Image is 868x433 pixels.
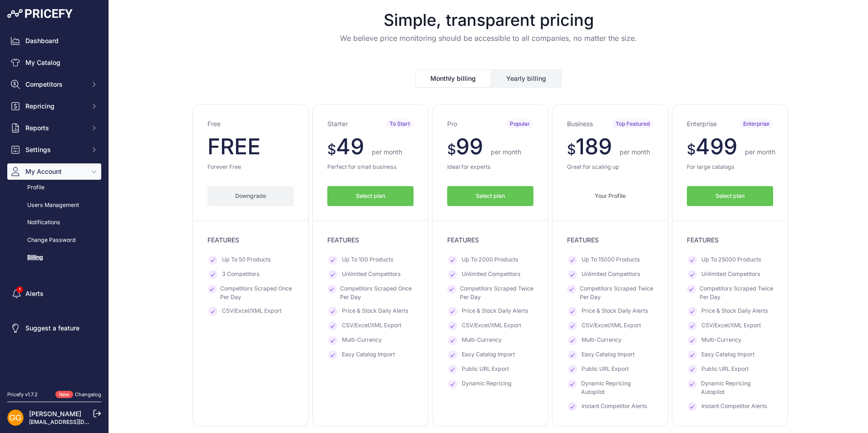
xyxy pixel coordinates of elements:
h3: Pro [447,119,457,128]
span: 99 [456,133,483,160]
span: Up To 50 Products [222,256,271,265]
span: Up To 100 Products [342,256,394,265]
a: Notifications [7,215,101,231]
span: $ [447,141,456,157]
span: Competitors Scraped Once Per Day [340,285,414,301]
span: per month [491,148,521,156]
p: For large catalogs [687,163,773,172]
span: Up To 15000 Products [582,256,640,265]
span: Unlimited Competitors [701,270,760,279]
h3: Free [207,119,221,128]
p: FEATURES [687,236,773,245]
span: To Start [386,119,414,128]
h3: Business [567,119,593,128]
span: Select plan [356,192,385,201]
p: Ideal for experts [447,163,533,172]
span: CSV/Excel/XML Export [701,321,761,330]
span: 49 [336,133,364,160]
button: Your Profile [567,186,653,207]
span: Public URL Export [582,365,629,374]
span: CSV/Excel/XML Export [342,321,401,330]
span: Instant Competitor Alerts [582,402,647,411]
nav: Sidebar [7,33,101,380]
span: Unlimited Competitors [462,270,521,279]
span: Easy Catalog Import [582,350,635,359]
a: Changelog [75,391,101,398]
span: Instant Competitor Alerts [701,402,767,411]
span: $ [567,141,576,157]
button: Downgrade [207,186,294,207]
span: 3 Competitors [222,270,260,279]
span: Easy Catalog Import [462,350,515,359]
button: Settings [7,142,101,158]
span: Up To 2000 Products [462,256,518,265]
button: Monthly billing [416,70,490,87]
p: Forever Free [207,163,294,172]
button: Select plan [687,186,773,207]
p: Perfect for small business [327,163,414,172]
span: New [55,391,73,399]
span: Enterprise [740,119,773,128]
div: Pricefy v1.7.2 [7,391,38,399]
a: Change Password [7,232,101,248]
span: Competitors Scraped Twice Per Day [580,285,653,301]
span: Popular [506,119,533,128]
span: CSV/Excel/XML Export [222,307,281,316]
span: Easy Catalog Import [701,350,755,359]
p: Great for scaling up [567,163,653,172]
span: Competitors [25,80,85,89]
span: Price & Stock Daily Alerts [342,307,409,316]
span: Repricing [25,102,85,111]
p: FEATURES [447,236,533,245]
img: Pricefy Logo [7,9,73,18]
span: 499 [695,133,737,160]
p: FEATURES [327,236,414,245]
span: $ [687,141,695,157]
span: Unlimited Competitors [342,270,401,279]
p: We believe price monitoring should be accessible to all companies, no matter the size. [116,33,861,44]
span: Multi-Currency [582,336,621,345]
a: My Catalog [7,54,101,71]
span: Settings [25,145,85,154]
span: Public URL Export [701,365,749,374]
span: Price & Stock Daily Alerts [701,307,768,316]
button: Repricing [7,98,101,114]
span: per month [620,148,650,156]
a: Users Management [7,197,101,213]
a: Alerts [7,285,101,302]
button: Select plan [447,186,533,207]
a: Billing [7,250,101,266]
a: [EMAIL_ADDRESS][DOMAIN_NAME] [29,418,124,425]
span: Select plan [476,192,505,201]
span: CSV/Excel/XML Export [582,321,641,330]
span: Up To 25000 Products [701,256,761,265]
a: Profile [7,180,101,196]
span: Top Featured [612,119,653,128]
span: Multi-Currency [342,336,382,345]
span: Competitors Scraped Once Per Day [220,285,294,301]
button: Select plan [327,186,414,207]
a: Dashboard [7,33,101,49]
button: Competitors [7,76,101,93]
span: 189 [576,133,612,160]
button: Reports [7,120,101,136]
span: Your Profile [595,192,626,201]
button: Yearly billing [491,70,561,87]
span: My Account [25,167,85,176]
a: [PERSON_NAME] [29,410,81,418]
span: Multi-Currency [462,336,502,345]
h3: Starter [327,119,348,128]
span: Select plan [715,192,745,201]
span: Multi-Currency [701,336,741,345]
span: Unlimited Competitors [582,270,641,279]
span: Competitors Scraped Twice Per Day [700,285,773,301]
span: Price & Stock Daily Alerts [462,307,528,316]
h1: Simple, transparent pricing [116,11,861,29]
p: FEATURES [567,236,653,245]
span: Public URL Export [462,365,509,374]
span: per month [372,148,402,156]
span: Dynamic Repricing Autopilot [701,379,773,396]
span: Dynamic Repricing Autopilot [581,379,653,396]
button: My Account [7,163,101,180]
span: Dynamic Repricing [462,379,512,389]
